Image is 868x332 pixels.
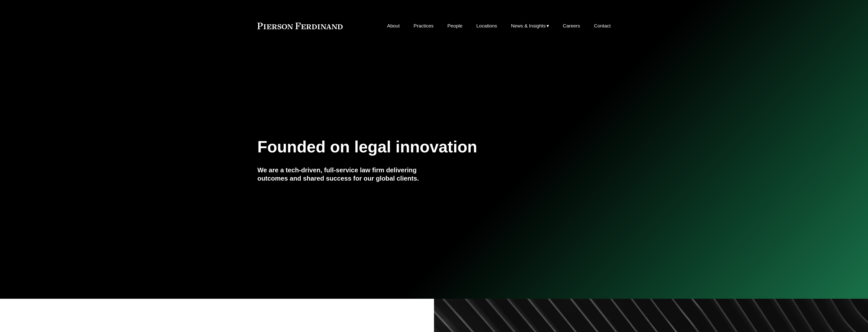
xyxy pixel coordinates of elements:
[257,138,552,156] h1: Founded on legal innovation
[414,21,433,31] a: Practices
[476,21,497,31] a: Locations
[511,21,549,31] a: folder dropdown
[594,21,611,31] a: Contact
[387,21,400,31] a: About
[257,166,434,182] h4: We are a tech-driven, full-service law firm delivering outcomes and shared success for our global...
[447,21,463,31] a: People
[511,22,546,30] span: News & Insights
[563,21,580,31] a: Careers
